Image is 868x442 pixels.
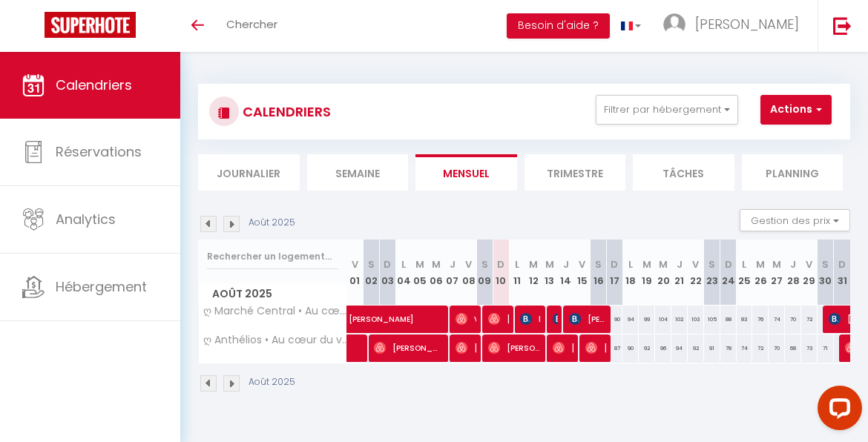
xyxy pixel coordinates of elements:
div: 72 [801,306,818,333]
li: Mensuel [415,154,517,191]
button: Filtrer par hébergement [596,95,738,125]
a: [PERSON_NAME] [341,306,358,334]
abbr: S [368,257,375,271]
p: Août 2025 [249,375,295,389]
span: [PERSON_NAME] [349,297,553,326]
div: 96 [655,334,671,362]
abbr: M [415,257,424,271]
div: 92 [639,334,655,362]
abbr: J [790,257,796,271]
abbr: D [384,257,391,271]
th: 02 [363,240,379,306]
th: 15 [574,240,591,306]
th: 01 [347,240,364,306]
th: 06 [428,240,444,306]
div: 103 [688,306,704,333]
span: [PERSON_NAME] [585,334,606,362]
th: 28 [785,240,801,306]
th: 10 [493,240,509,306]
th: 13 [542,240,558,306]
th: 17 [607,240,623,306]
th: 22 [688,240,704,306]
div: 92 [688,334,704,362]
th: 18 [622,240,639,306]
li: Semaine [307,154,409,191]
abbr: M [642,257,651,271]
abbr: V [579,257,585,271]
span: Hébergement [56,277,147,296]
abbr: L [401,257,406,271]
th: 29 [801,240,818,306]
p: Août 2025 [249,216,295,230]
span: Calendriers [56,76,132,94]
div: 76 [752,306,769,333]
abbr: S [822,257,829,271]
span: [PERSON_NAME] [695,15,799,33]
div: 70 [785,306,801,333]
span: [PERSON_NAME]-Moinard [488,334,540,362]
abbr: M [529,257,538,271]
abbr: M [772,257,781,271]
abbr: V [806,257,812,271]
span: le [PERSON_NAME] [520,305,541,333]
th: 24 [720,240,737,306]
div: 73 [801,334,818,362]
button: Besoin d'aide ? [507,13,610,39]
span: [PERSON_NAME] [569,305,605,333]
div: 68 [785,334,801,362]
span: Août 2025 [199,283,346,305]
div: 99 [639,306,655,333]
abbr: S [708,257,715,271]
span: Viivii Rami [456,305,476,333]
th: 05 [412,240,428,306]
div: 90 [607,306,623,333]
abbr: J [563,257,569,271]
th: 08 [461,240,477,306]
div: 70 [769,334,785,362]
span: Chercher [226,16,277,32]
th: 23 [704,240,720,306]
abbr: M [545,257,554,271]
span: ღ Anthélios • Au cœur du vieux port & Wifi Fibre [201,334,349,346]
th: 27 [769,240,785,306]
th: 11 [509,240,525,306]
th: 12 [525,240,542,306]
abbr: V [692,257,699,271]
button: Gestion des prix [740,209,850,231]
th: 25 [737,240,753,306]
span: [PERSON_NAME] [374,334,441,362]
span: [PERSON_NAME] [488,305,509,333]
th: 07 [444,240,461,306]
li: Tâches [633,154,734,191]
abbr: V [465,257,472,271]
div: 78 [720,334,737,362]
img: Super Booking [45,12,136,38]
input: Rechercher un logement... [207,243,338,270]
th: 31 [834,240,850,306]
abbr: M [756,257,765,271]
th: 16 [591,240,607,306]
th: 04 [395,240,412,306]
li: Journalier [198,154,300,191]
div: 94 [622,306,639,333]
abbr: V [352,257,358,271]
th: 03 [379,240,395,306]
div: 105 [704,306,720,333]
div: 74 [737,334,753,362]
abbr: M [432,257,441,271]
div: 90 [622,334,639,362]
button: Actions [760,95,832,125]
abbr: D [497,257,504,271]
div: 72 [752,334,769,362]
th: 19 [639,240,655,306]
iframe: LiveChat chat widget [806,380,868,442]
div: 88 [720,306,737,333]
div: 71 [818,334,834,362]
abbr: L [742,257,746,271]
abbr: L [515,257,519,271]
th: 14 [558,240,574,306]
div: 102 [671,306,688,333]
span: [PERSON_NAME] [456,334,476,362]
abbr: L [628,257,633,271]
